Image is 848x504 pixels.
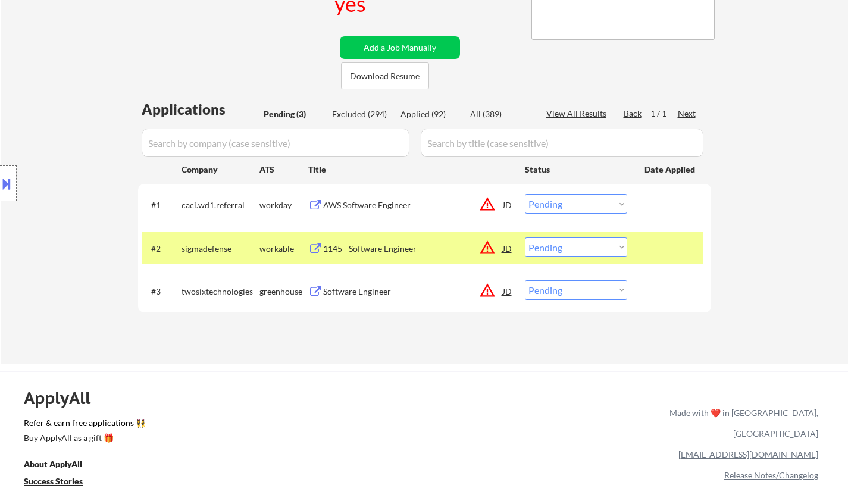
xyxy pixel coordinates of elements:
u: Success Stories [24,476,83,486]
div: Next [678,108,697,120]
div: Applied (92) [400,108,460,120]
div: Buy ApplyAll as a gift 🎁 [24,434,143,442]
div: JD [502,237,514,259]
div: Software Engineer [323,286,503,298]
div: 1145 - Software Engineer [323,243,503,255]
a: Release Notes/Changelog [724,470,818,480]
div: Pending (3) [264,108,323,120]
div: Company [182,164,259,176]
div: Title [308,164,514,176]
div: Made with ❤️ in [GEOGRAPHIC_DATA], [GEOGRAPHIC_DATA] [665,402,818,444]
u: About ApplyAll [24,459,82,469]
div: JD [502,280,514,302]
div: View All Results [546,108,610,120]
div: greenhouse [259,286,308,298]
a: About ApplyAll [24,458,99,472]
a: Success Stories [24,475,99,490]
div: twosixtechnologies [182,286,259,298]
div: caci.wd1.referral [182,199,259,211]
div: ATS [259,164,308,176]
button: warning_amber [479,239,496,256]
button: warning_amber [479,282,496,299]
a: [EMAIL_ADDRESS][DOMAIN_NAME] [678,449,818,459]
div: All (389) [470,108,530,120]
div: Excluded (294) [332,108,392,120]
button: Download Resume [341,62,429,89]
button: warning_amber [479,196,496,212]
div: Status [525,158,627,180]
button: Add a Job Manually [340,36,460,59]
div: AWS Software Engineer [323,199,503,211]
div: sigmadefense [182,243,259,255]
div: JD [502,194,514,215]
div: Back [624,108,643,120]
div: ApplyAll [24,388,104,408]
div: workable [259,243,308,255]
a: Refer & earn free applications 👯‍♀️ [24,419,421,431]
div: Date Applied [644,164,697,176]
a: Buy ApplyAll as a gift 🎁 [24,431,143,446]
div: 1 / 1 [650,108,678,120]
div: workday [259,199,308,211]
input: Search by company (case sensitive) [142,129,409,157]
input: Search by title (case sensitive) [421,129,703,157]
